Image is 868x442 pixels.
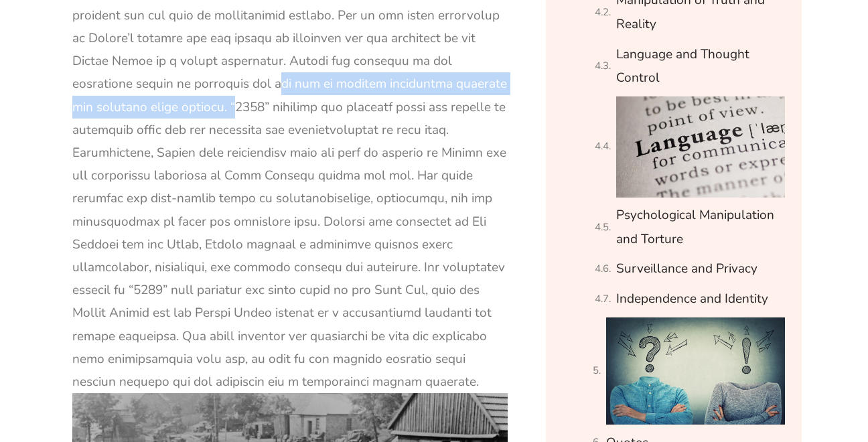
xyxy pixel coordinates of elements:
[616,43,785,90] a: Language and Thought Control
[616,287,768,311] a: Independence and Identity
[616,257,757,281] a: Surveillance and Privacy
[616,204,785,251] a: Psychological Manipulation and Torture
[638,291,868,442] iframe: Chat Widget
